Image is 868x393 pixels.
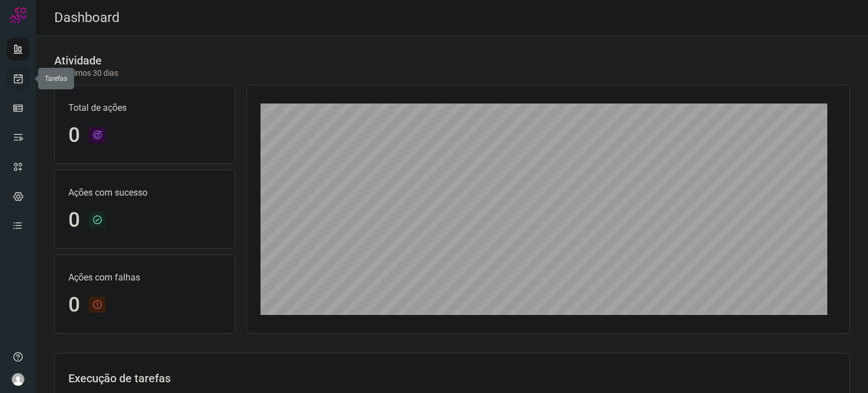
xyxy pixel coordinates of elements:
h1: 0 [68,208,80,232]
p: Últimos 30 dias [54,67,118,79]
h3: Execução de tarefas [68,372,836,385]
img: avatar-user-boy.jpg [11,373,25,386]
h1: 0 [68,293,80,317]
h1: 0 [68,123,80,148]
p: Ações com falhas [68,271,221,284]
p: Ações com sucesso [68,186,221,200]
h3: Atividade [54,54,102,67]
p: Total de ações [68,101,221,115]
h2: Dashboard [54,10,120,26]
span: Tarefas [45,75,67,83]
img: Logo [10,7,27,24]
